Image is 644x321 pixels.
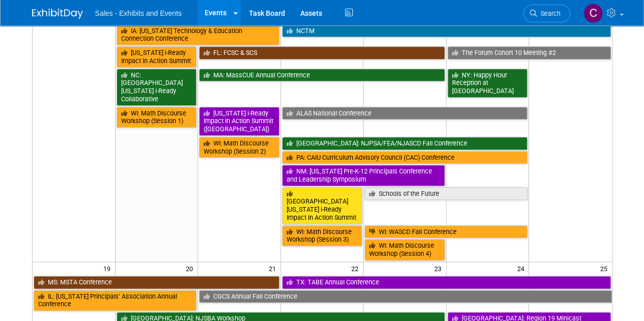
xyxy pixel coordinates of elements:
[282,151,528,164] a: PA: CAIU Curriculum Advisory Council (CAC) Conference
[282,165,445,186] a: NM: [US_STATE] Pre-K-12 Principals Conference and Leadership Symposium
[433,262,446,275] span: 23
[282,276,611,289] a: TX: TABE Annual Conference
[350,262,363,275] span: 22
[599,262,612,275] span: 25
[516,262,528,275] span: 24
[102,262,115,275] span: 19
[199,290,611,303] a: CGCS Annual Fall Conference
[95,9,182,17] span: Sales - Exhibits and Events
[185,262,198,275] span: 20
[117,107,197,128] a: WI: Math Discourse Workshop (Session 1)
[199,69,445,82] a: MA: MassCUE Annual Conference
[199,46,445,60] a: FL: FCSC & SCS
[365,225,527,239] a: WI: WASCD Fall Conference
[199,107,279,136] a: [US_STATE] i-Ready Impact in Action Summit ([GEOGRAPHIC_DATA])
[447,46,611,60] a: The Forum Cohort 10 Meeting #2
[34,276,279,289] a: MS: MSTA Conference
[537,10,561,17] span: Search
[365,239,445,260] a: WI: Math Discourse Workshop (Session 4)
[199,137,279,158] a: WI: Math Discourse Workshop (Session 2)
[365,187,527,200] a: Schools of the Future
[117,24,279,45] a: IA: [US_STATE] Technology & Education Connection Conference
[523,5,570,22] a: Search
[117,46,197,67] a: [US_STATE] i-Ready Impact in Action Summit
[32,9,83,19] img: ExhibitDay
[583,4,603,23] img: Christine Lurz
[447,69,528,98] a: NY: Happy Hour Reception at [GEOGRAPHIC_DATA]
[282,187,362,224] a: [GEOGRAPHIC_DATA][US_STATE] i-Ready Impact in Action Summit
[282,107,528,120] a: ALAS National Conference
[34,290,197,311] a: IL: [US_STATE] Principals’ Association Annual Conference
[282,225,362,246] a: WI: Math Discourse Workshop (Session 3)
[282,137,528,150] a: [GEOGRAPHIC_DATA]: NJPSA/FEA/NJASCD Fall Conference
[268,262,281,275] span: 21
[282,24,611,38] a: NCTM
[117,69,197,106] a: NC: [GEOGRAPHIC_DATA][US_STATE] i-Ready Collaborative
